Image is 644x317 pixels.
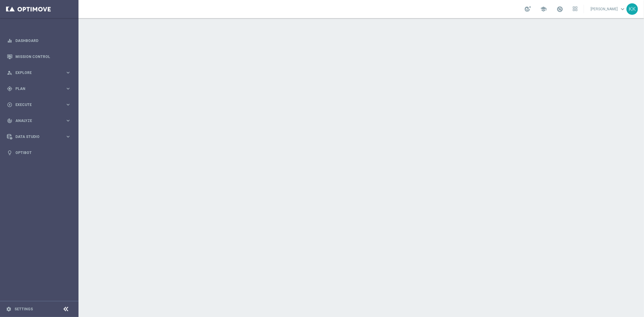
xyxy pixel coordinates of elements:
[7,86,71,91] button: gps_fixed Plan keyboard_arrow_right
[7,38,71,43] button: equalizer Dashboard
[7,86,65,91] div: Plan
[15,119,65,123] span: Analyze
[6,306,11,312] i: settings
[65,118,71,123] i: keyboard_arrow_right
[65,70,71,75] i: keyboard_arrow_right
[7,134,65,139] div: Data Studio
[619,6,626,12] span: keyboard_arrow_down
[626,3,638,15] div: KK
[7,86,12,91] i: gps_fixed
[15,71,65,75] span: Explore
[7,118,12,123] i: track_changes
[540,6,547,12] span: school
[15,145,71,161] a: Optibot
[15,87,65,91] span: Plan
[65,86,71,91] i: keyboard_arrow_right
[7,118,65,123] div: Analyze
[15,135,65,139] span: Data Studio
[15,33,71,49] a: Dashboard
[7,150,12,155] i: lightbulb
[15,103,65,107] span: Execute
[590,5,626,14] a: [PERSON_NAME]keyboard_arrow_down
[65,134,71,139] i: keyboard_arrow_right
[7,38,12,43] i: equalizer
[7,102,65,107] div: Execute
[65,102,71,107] i: keyboard_arrow_right
[7,118,71,123] button: track_changes Analyze keyboard_arrow_right
[15,49,71,65] a: Mission Control
[7,49,71,65] div: Mission Control
[7,54,71,59] button: Mission Control
[7,145,71,161] div: Optibot
[14,307,33,311] a: Settings
[7,70,65,75] div: Explore
[7,150,71,155] button: lightbulb Optibot
[7,70,12,75] i: person_search
[7,70,71,75] button: person_search Explore keyboard_arrow_right
[7,102,71,107] button: play_circle_outline Execute keyboard_arrow_right
[7,33,71,49] div: Dashboard
[7,102,12,107] i: play_circle_outline
[7,134,71,139] button: Data Studio keyboard_arrow_right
